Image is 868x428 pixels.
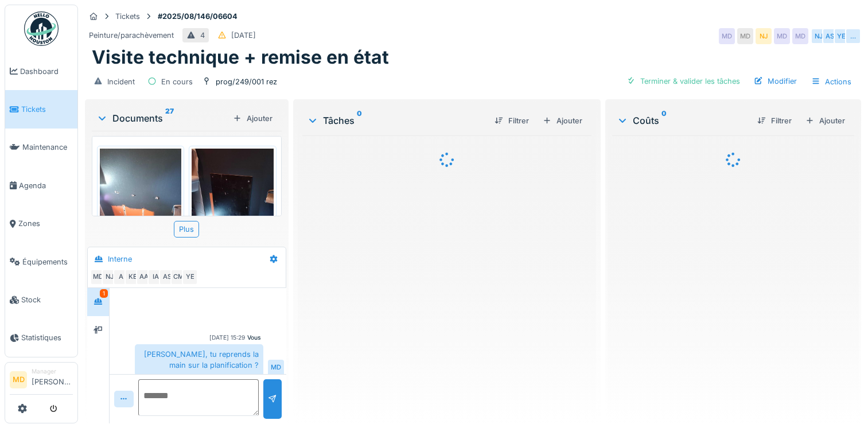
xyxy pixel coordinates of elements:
[24,11,59,46] img: Badge_color-CXgf-gQk.svg
[10,371,27,388] li: MD
[100,149,181,258] img: krxwyudxmxxslmrprrtnke4hg935
[174,221,199,238] div: Plus
[307,114,485,127] div: Tâches
[228,111,277,126] div: Ajouter
[90,269,106,285] div: MD
[92,46,389,68] h1: Visite technique + remise en état
[108,254,132,264] div: Interne
[107,76,135,87] div: Incident
[5,90,77,128] a: Tickets
[22,256,73,267] span: Équipements
[538,113,587,129] div: Ajouter
[200,30,205,41] div: 4
[5,52,77,90] a: Dashboard
[165,111,174,125] sup: 27
[22,142,73,153] span: Maintenance
[749,73,801,89] div: Modifier
[845,28,861,44] div: …
[5,281,77,318] a: Stock
[161,76,193,87] div: En cours
[806,73,857,90] div: Actions
[21,294,73,305] span: Stock
[5,166,77,204] a: Agenda
[801,113,850,129] div: Ajouter
[21,332,73,343] span: Statistiques
[5,243,77,281] a: Équipements
[20,66,73,77] span: Dashboard
[247,333,261,342] div: Vous
[32,367,73,376] div: Manager
[357,114,362,127] sup: 0
[792,28,808,44] div: MD
[100,289,108,298] div: 1
[102,269,118,285] div: NJ
[159,269,175,285] div: AS
[622,73,745,89] div: Terminer & valider les tâches
[18,218,73,229] span: Zones
[5,129,77,166] a: Maintenance
[89,30,174,41] div: Peinture/parachèvement
[135,344,263,375] div: [PERSON_NAME], tu reprends la main sur la planification ?
[113,269,129,285] div: A
[719,28,735,44] div: MD
[5,205,77,243] a: Zones
[32,367,73,392] li: [PERSON_NAME]
[115,11,140,22] div: Tickets
[822,28,838,44] div: AS
[661,114,667,127] sup: 0
[192,149,273,258] img: xxsnfzxp2z20q6xe6gpbomwwt583
[756,28,772,44] div: NJ
[5,319,77,357] a: Statistiques
[96,111,228,125] div: Documents
[774,28,790,44] div: MD
[617,114,748,127] div: Coûts
[170,269,186,285] div: CM
[268,360,284,376] div: MD
[153,11,242,22] strong: #2025/08/146/06604
[21,104,73,115] span: Tickets
[216,76,277,87] div: prog/249/001 rez
[231,30,256,41] div: [DATE]
[209,333,245,342] div: [DATE] 15:29
[19,180,73,191] span: Agenda
[136,269,152,285] div: AA
[811,28,827,44] div: NJ
[753,113,796,129] div: Filtrer
[737,28,753,44] div: MD
[182,269,198,285] div: YE
[124,269,141,285] div: KE
[10,367,73,395] a: MD Manager[PERSON_NAME]
[147,269,164,285] div: IA
[834,28,850,44] div: YE
[490,113,534,129] div: Filtrer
